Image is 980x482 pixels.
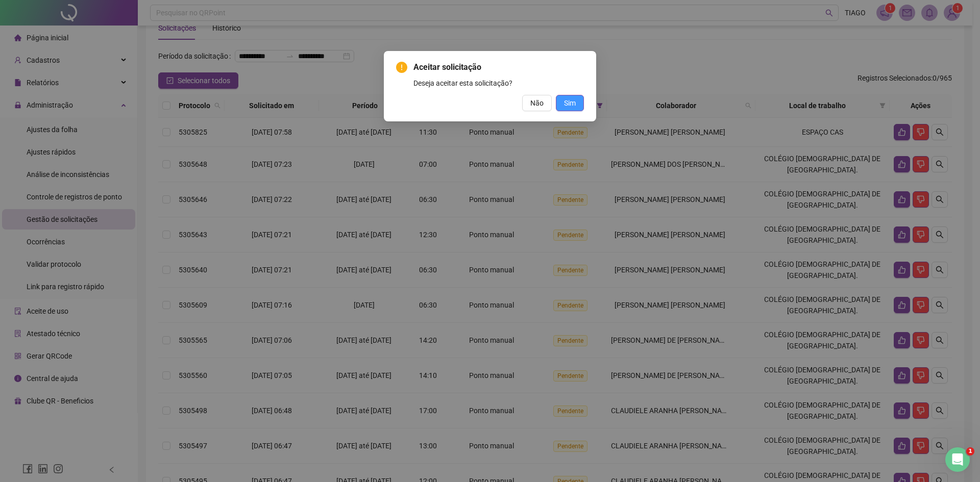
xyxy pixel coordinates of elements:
iframe: Intercom live chat [945,447,970,472]
span: Não [530,97,544,109]
span: 1 [966,447,974,455]
span: Sim [564,97,576,109]
span: exclamation-circle [396,62,407,73]
button: Sim [556,95,584,111]
span: Aceitar solicitação [413,61,584,73]
div: Deseja aceitar esta solicitação? [413,78,584,89]
button: Não [522,95,552,111]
